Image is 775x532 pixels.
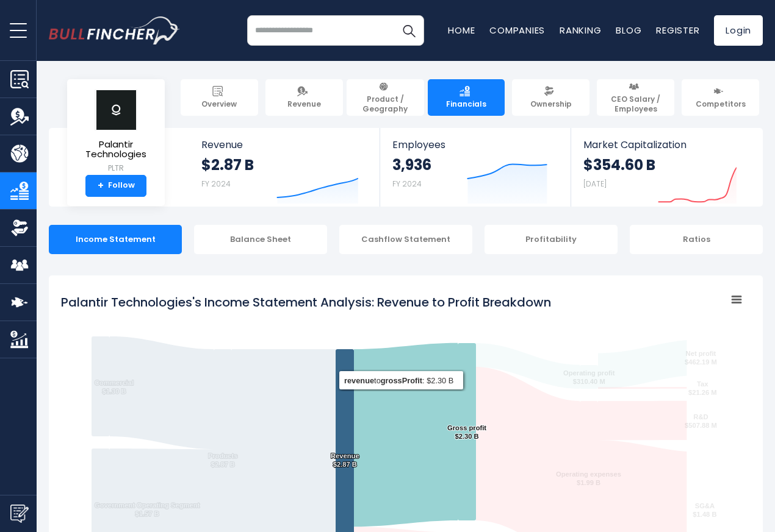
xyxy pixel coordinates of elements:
[95,379,134,395] text: Commercial $1.30 B
[512,79,589,116] a: Ownership
[392,179,422,189] small: FY 2024
[682,79,759,116] a: Competitors
[77,140,155,160] span: Palantir Technologies
[392,155,431,174] strong: 3,936
[181,79,258,116] a: Overview
[597,79,674,116] a: CEO Salary / Employees
[428,79,505,116] a: Financials
[714,15,763,46] a: Login
[201,99,237,109] span: Overview
[347,79,424,116] a: Product / Geography
[556,470,621,486] text: Operating expenses $1.99 B
[85,175,146,197] a: +Follow
[287,99,321,109] span: Revenue
[265,79,343,116] a: Revenue
[602,94,669,113] span: CEO Salary / Employees
[530,99,572,109] span: Ownership
[201,155,254,174] strong: $2.87 B
[77,163,155,174] small: PLTR
[447,424,486,440] text: Gross profit $2.30 B
[352,94,419,113] span: Product / Geography
[563,369,615,385] text: Operating profit $310.40 M
[583,139,749,151] span: Market Capitalization
[656,24,699,37] a: Register
[394,15,424,46] button: Search
[688,380,717,396] text: Tax $21.26 M
[583,179,607,189] small: [DATE]
[331,452,359,468] text: Revenue $2.87 B
[685,413,717,429] text: R&D $507.88 M
[630,225,763,254] div: Ratios
[201,139,368,151] span: Revenue
[446,99,486,109] span: Financials
[380,128,570,207] a: Employees 3,936 FY 2024
[10,219,29,237] img: Ownership
[98,180,104,191] strong: +
[560,24,601,37] a: Ranking
[696,99,746,109] span: Competitors
[489,24,545,37] a: Companies
[339,225,472,254] div: Cashflow Statement
[201,179,231,189] small: FY 2024
[485,225,618,254] div: Profitability
[49,225,182,254] div: Income Statement
[685,350,717,366] text: Net profit $462.19 M
[76,89,156,175] a: Palantir Technologies PLTR
[61,294,551,311] tspan: Palantir Technologies's Income Statement Analysis: Revenue to Profit Breakdown
[693,502,716,518] text: SG&A $1.48 B
[194,225,327,254] div: Balance Sheet
[616,24,641,37] a: Blog
[208,452,238,468] text: Products $2.87 B
[49,16,180,44] a: Go to homepage
[189,128,380,207] a: Revenue $2.87 B FY 2024
[571,128,762,207] a: Market Capitalization $354.60 B [DATE]
[49,16,180,44] img: bullfincher logo
[448,24,475,37] a: Home
[392,139,558,151] span: Employees
[583,155,655,174] strong: $354.60 B
[95,502,200,517] text: Government Operating Segment $1.57 B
